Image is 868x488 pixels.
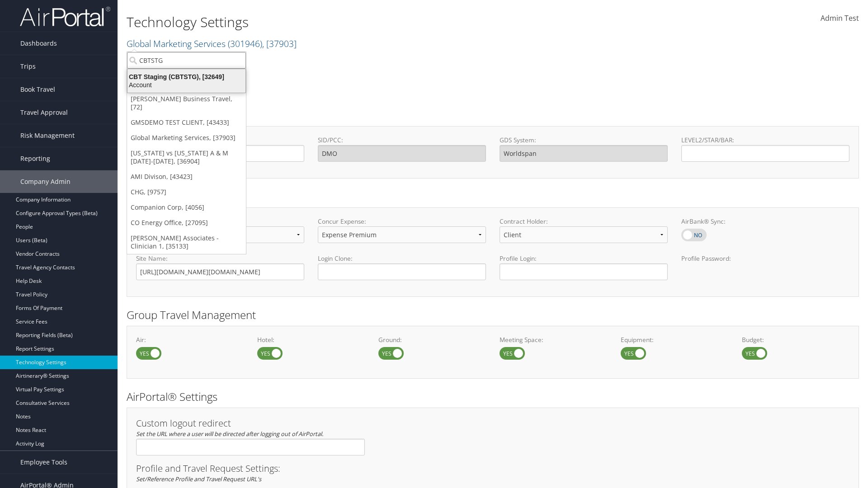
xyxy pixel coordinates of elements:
[127,38,297,50] a: Global Marketing Services
[500,263,668,280] input: Profile Login:
[127,230,246,254] a: [PERSON_NAME] Associates - Clinician 1, [35133]
[821,13,859,23] span: Admin Test
[136,254,304,263] label: Site Name:
[20,451,67,474] span: Employee Tools
[681,229,707,241] label: AirBank® Sync
[20,170,71,193] span: Company Admin
[127,184,246,200] a: CHG, [9757]
[681,217,849,226] label: AirBank® Sync:
[821,5,859,33] a: Admin Test
[500,335,607,344] label: Meeting Space:
[20,101,68,124] span: Travel Approval
[127,200,246,215] a: Companion Corp, [4056]
[127,215,246,230] a: CO Energy Office, [27095]
[136,419,365,428] h3: Custom logout redirect
[127,130,246,145] a: Global Marketing Services, [37903]
[20,78,55,101] span: Book Travel
[20,32,57,55] span: Dashboards
[378,335,486,344] label: Ground:
[127,108,852,123] h2: GDS
[681,136,849,145] label: LEVEL2/STAR/BAR:
[127,307,859,323] h2: Group Travel Management
[318,254,486,263] label: Login Clone:
[127,169,246,184] a: AMI Divison, [43423]
[742,335,849,344] label: Budget:
[20,147,50,170] span: Reporting
[20,55,36,78] span: Trips
[122,81,251,89] div: Account
[681,254,849,280] label: Profile Password:
[621,335,728,344] label: Equipment:
[262,38,297,50] span: , [ 37903 ]
[136,430,323,438] em: Set the URL where a user will be directed after logging out of AirPortal.
[136,475,261,483] em: Set/Reference Profile and Travel Request URL's
[127,91,246,115] a: [PERSON_NAME] Business Travel, [72]
[500,217,668,226] label: Contract Holder:
[257,335,365,344] label: Hotel:
[136,464,849,473] h3: Profile and Travel Request Settings:
[127,52,246,69] input: Search Accounts
[127,13,615,32] h1: Technology Settings
[20,6,110,27] img: airportal-logo.png
[500,254,668,280] label: Profile Login:
[228,38,262,50] span: ( 301946 )
[127,389,859,404] h2: AirPortal® Settings
[127,115,246,130] a: GMSDEMO TEST CLIENT, [43433]
[136,335,244,344] label: Air:
[318,217,486,226] label: Concur Expense:
[127,145,246,169] a: [US_STATE] vs [US_STATE] A & M [DATE]-[DATE], [36904]
[122,73,251,81] div: CBT Staging (CBTSTG), [32649]
[318,136,486,145] label: SID/PCC:
[500,136,668,145] label: GDS System:
[127,189,859,204] h2: Online Booking Tool
[20,124,75,147] span: Risk Management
